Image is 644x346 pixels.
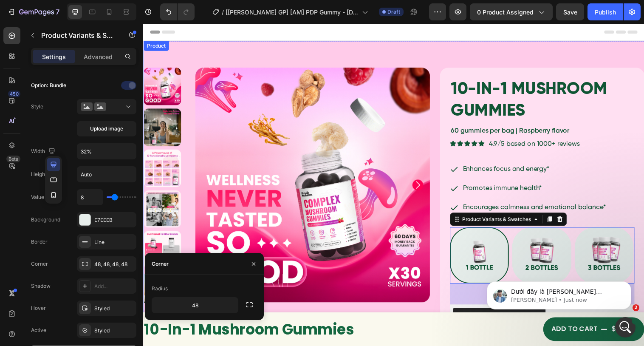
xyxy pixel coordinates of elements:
div: Background [31,216,60,224]
div: Corner [31,260,48,268]
div: Corner [152,260,169,268]
div: Option: Bundle [31,82,66,89]
button: Recharge Subscriptions [315,289,409,309]
button: Upload image [77,121,136,136]
div: Style [31,103,43,111]
div: Active [31,326,46,334]
div: 48, 48, 48, 48 [94,261,134,268]
span: Draft [387,8,400,16]
p: 4.9/5 based on 1000+ reviews [351,116,444,129]
span: 60 gummies per bag | Raspberry flavor [313,105,433,113]
div: E7EEEB [94,216,134,224]
iframe: Intercom live chat [615,317,636,337]
span: / [222,8,224,17]
span: Promotes immune health* [325,164,405,171]
div: Beta [6,156,20,162]
div: Add... [94,283,134,290]
button: Carousel Next Arrow [14,266,25,277]
p: Advanced [84,52,113,61]
div: Product [2,19,24,26]
span: [[PERSON_NAME] GP] [AM] PDP Gummy - [DATE] 10:54:22 [226,8,359,17]
p: Product Variants & Swatches [41,30,113,40]
span: Encourages calmness and emotional balance* [325,183,470,190]
button: Publish [588,3,623,20]
span: Save [563,9,577,16]
button: 0 product assigned [470,3,553,20]
button: Carousel Next Arrow [274,159,285,170]
div: $34.90 [476,304,501,318]
div: Value gap [31,193,54,201]
div: ADD TO CART [415,305,462,317]
input: Auto [77,167,136,182]
span: Enhances focus and energy* [325,144,413,151]
button: Save [556,3,584,20]
div: 450 [8,91,20,97]
iframe: Design area [143,24,644,346]
div: Height [31,170,47,178]
div: Width [31,146,57,157]
div: Line [94,238,134,246]
div: Border [31,238,48,246]
h1: 10-in-1 Mushroom Gummies [312,55,500,101]
iframe: Intercom notifications message [474,264,644,323]
div: Product Variants & Swatches [322,195,396,203]
p: 7 [56,7,59,17]
span: 2 [633,304,639,311]
span: Upload image [90,125,123,133]
input: Auto [77,144,136,159]
div: Radius [152,285,168,292]
div: Shadow [31,282,51,290]
div: Undo/Redo [160,3,195,20]
input: Auto [152,298,238,313]
button: 7 [3,3,63,20]
div: Hover [31,304,46,312]
button: ADD TO CART&nbsp; [407,299,510,323]
input: Auto [77,190,103,205]
div: Styled [94,327,134,335]
p: Settings [42,52,66,61]
div: Publish [595,8,616,17]
span: 0 product assigned [477,8,534,17]
div: Styled [94,305,134,312]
